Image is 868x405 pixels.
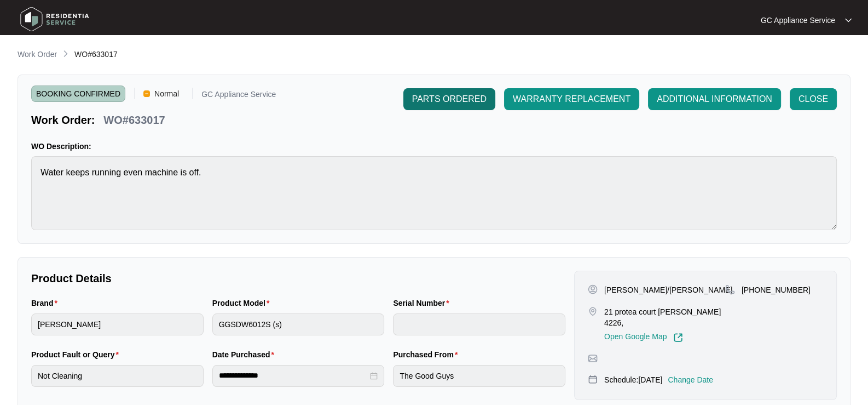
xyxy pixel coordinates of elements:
label: Product Model [212,298,274,309]
p: [PERSON_NAME]/[PERSON_NAME] [604,284,732,295]
p: Work Order: [31,112,95,128]
input: Date Purchased [219,370,368,381]
img: map-pin [588,306,598,316]
button: CLOSE [790,88,837,110]
a: Work Order [15,49,59,61]
p: WO#633017 [103,112,165,128]
span: Normal [150,85,183,102]
input: Purchased From [393,365,565,387]
p: Change Date [668,374,713,385]
img: map-pin [588,353,598,363]
p: Schedule: [DATE] [604,374,662,385]
img: Vercel Logo [143,90,150,97]
p: Work Order [18,49,57,60]
input: Brand [31,313,204,335]
img: user-pin [588,284,598,294]
label: Date Purchased [212,349,279,360]
label: Serial Number [393,298,453,309]
img: map-pin [588,374,598,384]
label: Purchased From [393,349,462,360]
span: BOOKING CONFIRMED [31,85,125,102]
button: PARTS ORDERED [403,88,495,110]
label: Brand [31,298,62,309]
img: chevron-right [61,49,70,58]
p: GC Appliance Service [201,90,276,102]
span: WO#633017 [74,50,118,59]
input: Serial Number [393,313,565,335]
p: [PHONE_NUMBER] [742,284,811,295]
span: PARTS ORDERED [412,93,487,106]
p: 21 protea court [PERSON_NAME] 4226, [604,306,725,328]
input: Product Fault or Query [31,365,204,387]
span: ADDITIONAL INFORMATION [657,93,772,106]
img: Link-External [673,333,683,343]
button: ADDITIONAL INFORMATION [648,88,781,110]
img: dropdown arrow [845,18,852,23]
label: Product Fault or Query [31,349,123,360]
button: WARRANTY REPLACEMENT [504,88,639,110]
p: WO Description: [31,141,837,152]
p: GC Appliance Service [761,15,835,26]
img: residentia service logo [16,3,93,36]
img: map-pin [725,284,735,294]
p: Product Details [31,271,565,286]
span: WARRANTY REPLACEMENT [513,93,630,106]
a: Open Google Map [604,333,683,343]
textarea: Water keeps running even machine is off. [31,156,837,230]
span: CLOSE [798,93,828,106]
input: Product Model [212,313,385,335]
